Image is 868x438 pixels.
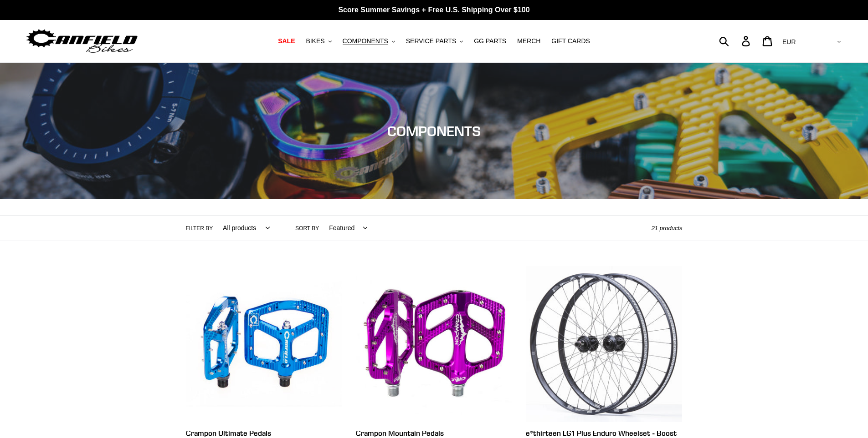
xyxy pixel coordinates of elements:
[25,27,139,55] img: Canfield Bikes
[343,37,388,45] span: COMPONENTS
[273,35,299,47] a: SALE
[517,37,540,45] span: MERCH
[652,225,683,232] span: 21 products
[406,37,456,45] span: SERVICE PARTS
[551,37,590,45] span: GIFT CARDS
[295,224,319,232] label: Sort by
[387,123,481,139] span: COMPONENTS
[469,35,511,47] a: GG PARTS
[724,31,747,51] input: Search
[474,37,506,45] span: GG PARTS
[278,37,295,45] span: SALE
[338,35,400,47] button: COMPONENTS
[513,35,545,47] a: MERCH
[301,35,336,47] button: BIKES
[401,35,467,47] button: SERVICE PARTS
[186,224,213,232] label: Filter by
[547,35,595,47] a: GIFT CARDS
[306,37,324,45] span: BIKES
